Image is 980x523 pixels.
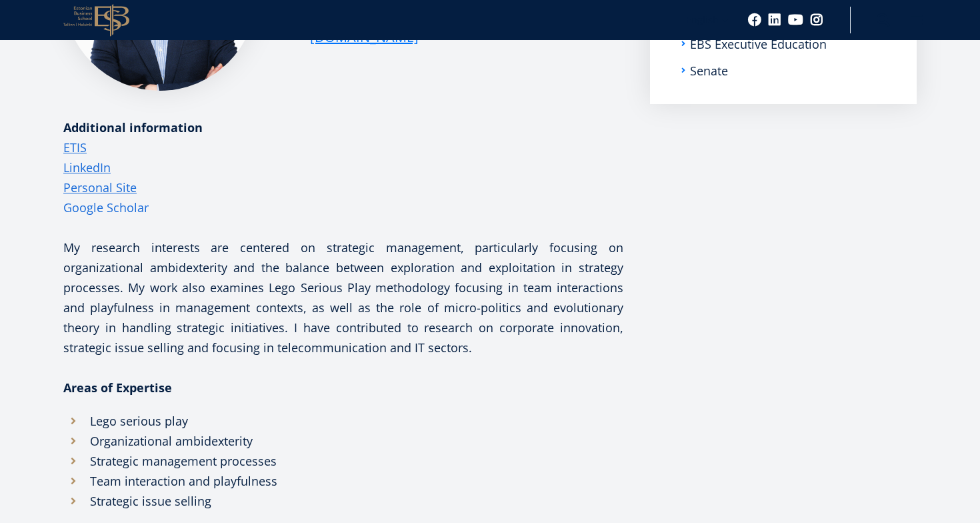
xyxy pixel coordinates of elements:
[63,471,623,491] li: Team interaction and playfulness
[788,13,803,27] a: Youtube
[690,64,728,77] a: Senate
[63,237,623,358] p: My research interests are centered on strategic management, particularly focusing on organization...
[810,13,823,27] a: Instagram
[748,13,761,27] a: Facebook
[768,13,781,27] a: Linkedin
[63,491,623,511] li: Strategic issue selling
[63,431,623,451] li: Organizational ambidexterity
[63,411,623,431] li: Lego serious play
[63,137,87,157] a: ETIS
[63,380,172,396] strong: Areas of Expertise
[63,117,623,137] div: Additional information
[690,37,827,51] a: EBS Executive Education
[63,157,111,177] a: LinkedIn
[63,197,149,217] a: Google Scholar
[63,451,623,471] li: Strategic management processes
[63,177,137,197] a: Personal Site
